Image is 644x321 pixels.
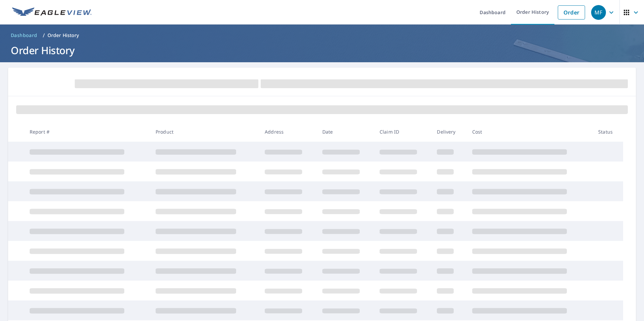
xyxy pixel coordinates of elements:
[591,5,606,20] div: MF
[593,122,623,142] th: Status
[558,5,585,20] a: Order
[43,31,45,39] li: /
[12,7,92,17] img: EV Logo
[11,32,37,39] span: Dashboard
[317,122,374,142] th: Date
[431,122,466,142] th: Delivery
[47,32,79,39] p: Order History
[259,122,317,142] th: Address
[8,30,636,41] nav: breadcrumb
[8,43,636,57] h1: Order History
[8,30,40,41] a: Dashboard
[467,122,593,142] th: Cost
[24,122,150,142] th: Report #
[150,122,259,142] th: Product
[374,122,431,142] th: Claim ID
